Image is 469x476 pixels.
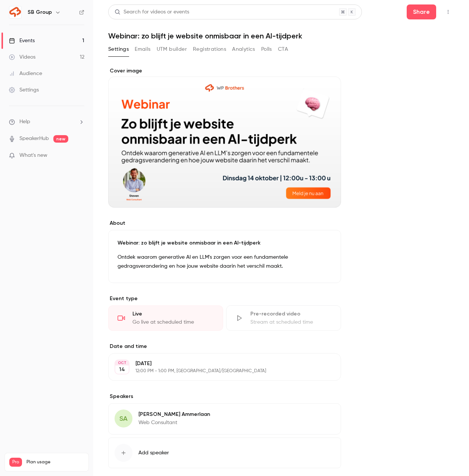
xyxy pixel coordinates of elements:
button: UTM builder [157,43,187,55]
span: Help [19,118,30,126]
div: Settings [9,86,39,94]
button: Share [407,4,436,19]
p: Event type [108,295,341,302]
img: SB Group [9,6,21,18]
div: Pre-recorded video [250,310,332,318]
button: Analytics [232,43,255,55]
div: Live [132,310,214,318]
div: Search for videos or events [115,8,189,16]
div: LiveGo live at scheduled time [108,305,223,331]
button: Add speaker [108,438,341,468]
button: Settings [108,43,129,55]
div: Go live at scheduled time [132,318,214,326]
span: Plan usage [26,459,84,465]
span: new [53,135,68,143]
p: 12:00 PM - 1:00 PM, [GEOGRAPHIC_DATA]/[GEOGRAPHIC_DATA] [135,368,301,374]
div: Stream at scheduled time [250,318,332,326]
h6: SB Group [28,9,52,16]
p: Ontdek waarom generative AI en LLM's zorgen voor een fundamentele gedragsverandering en hoe jouw ... [118,253,332,271]
p: [PERSON_NAME] Ammerlaan [138,411,210,418]
label: Date and time [108,343,341,350]
a: SpeakerHub [19,135,49,143]
p: Webinar: zo blijft je website onmisbaar in een AI-tijdperk [118,239,332,247]
h1: Webinar: zo blijft je website onmisbaar in een AI-tijdperk [108,31,454,40]
div: Videos [9,53,35,61]
div: Events [9,37,35,44]
label: Cover image [108,67,341,75]
p: [DATE] [135,360,301,367]
label: About [108,220,341,227]
span: Add speaker [138,449,169,457]
button: Emails [135,43,150,55]
button: Registrations [193,43,226,55]
label: Speakers [108,393,341,400]
div: Audience [9,70,42,77]
div: OCT [115,360,129,365]
div: SA[PERSON_NAME] AmmerlaanWeb Consultant [108,403,341,435]
p: Web Consultant [138,419,210,426]
button: CTA [278,43,288,55]
span: SA [119,414,128,424]
button: Polls [261,43,272,55]
span: What's new [19,152,47,159]
p: 14 [119,366,125,373]
div: Pre-recorded videoStream at scheduled time [226,305,341,331]
section: Cover image [108,67,341,208]
li: help-dropdown-opener [9,118,84,126]
iframe: Noticeable Trigger [75,152,84,159]
span: Pro [9,458,22,467]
